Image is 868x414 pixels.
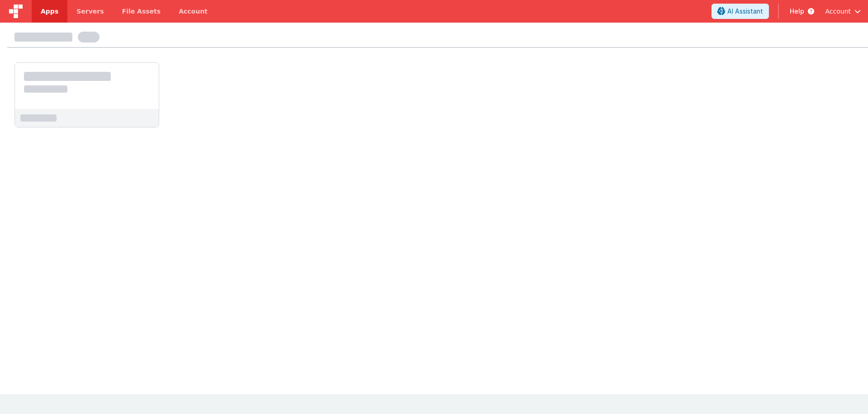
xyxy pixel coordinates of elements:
button: AI Assistant [711,4,769,19]
span: AI Assistant [727,7,763,16]
span: File Assets [122,7,161,16]
button: Account [825,7,861,16]
span: Servers [76,7,104,16]
span: Help [790,7,804,16]
span: Apps [41,7,58,16]
span: Account [825,7,851,16]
